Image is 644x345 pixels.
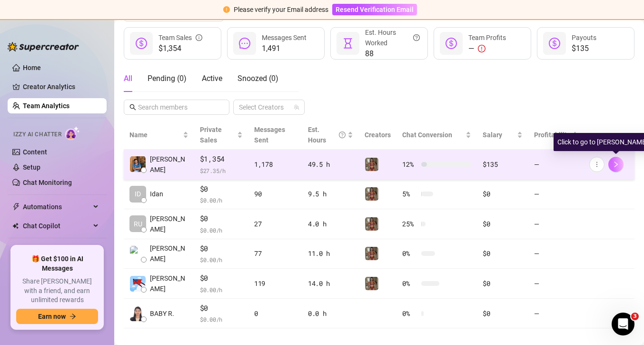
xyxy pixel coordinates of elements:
span: $ 0.00 /h [200,225,243,235]
button: Earn nowarrow-right [16,309,98,324]
input: Search members [138,102,216,112]
a: Content [23,148,47,156]
th: Name [124,121,194,150]
div: 77 [254,248,297,259]
span: Snoozed ( 0 ) [238,74,278,83]
span: Resend Verification Email [336,6,414,13]
span: 88 [365,48,420,60]
td: — [528,239,584,269]
img: Chat Copilot [12,223,19,229]
div: All [124,73,132,84]
span: 5 % [402,189,417,199]
span: Salary [483,131,502,139]
td: — [528,150,584,180]
img: Alva K [130,246,146,262]
span: thunderbolt [12,203,20,211]
span: Earn now [38,313,66,320]
span: Payouts [572,34,596,41]
a: Creator Analytics [23,79,99,94]
span: Messages Sent [262,34,307,41]
span: team [294,104,299,110]
span: Team Profits [468,34,506,41]
span: hourglass [342,38,354,49]
span: ID [135,189,141,199]
span: [PERSON_NAME] [150,273,188,294]
div: 0 [254,308,297,319]
a: Chat Monitoring [23,179,72,186]
a: Home [23,64,41,71]
div: Pending ( 0 ) [148,73,187,84]
div: $0 [483,189,522,199]
span: Active [202,74,222,83]
img: Greek [365,247,378,260]
td: — [528,269,584,299]
div: Est. Hours [308,124,346,145]
span: dollar-circle [136,38,147,49]
span: $135 [572,43,596,54]
div: 90 [254,189,297,199]
img: Greek [365,158,378,171]
span: $ 27.35 /h [200,166,243,175]
span: 0 % [402,278,417,289]
span: [PERSON_NAME] [150,213,188,234]
div: 11.0 h [308,248,354,259]
span: more [594,161,600,168]
div: — [468,43,506,54]
div: Please verify your Email address [234,4,328,15]
span: BABY R. [150,308,174,319]
span: RU [134,219,142,229]
span: $ 0.00 /h [200,195,243,205]
div: $0 [483,278,522,289]
div: Est. Hours Worked [365,27,420,48]
td: — [528,299,584,329]
img: Greek [365,277,378,290]
span: Messages Sent [254,126,285,144]
div: 119 [254,278,297,289]
span: Idan [150,189,163,199]
td: — [528,209,584,239]
span: question-circle [339,124,346,145]
span: $0 [200,243,243,254]
span: search [129,104,136,111]
span: 25 % [402,219,417,229]
span: 3 [631,313,639,320]
div: $0 [483,219,522,229]
span: Name [129,130,181,140]
span: $ 0.00 /h [200,285,243,294]
span: info-circle [196,32,202,43]
span: dollar-circle [446,38,457,49]
span: $ 0.00 /h [200,255,243,264]
span: Chat Copilot [23,218,90,233]
button: Resend Verification Email [332,4,417,15]
div: 1,178 [254,159,297,170]
a: Team Analytics [23,102,69,110]
span: [PERSON_NAME] [150,154,188,175]
span: 1,491 [262,43,307,54]
span: Automations [23,199,90,214]
div: 49.5 h [308,159,354,170]
span: $0 [200,213,243,224]
span: 🎁 Get $100 in AI Messages [16,254,98,273]
div: 0.0 h [308,308,354,319]
img: logo-BBDzfeDw.svg [8,42,79,51]
img: Chester Tagayun… [130,156,146,172]
iframe: Intercom live chat [612,313,634,335]
div: 27 [254,219,297,229]
td: — [528,180,584,210]
img: AI Chatter [65,126,80,140]
span: $0 [200,183,243,195]
div: $135 [483,159,522,170]
span: message [239,38,250,49]
span: Share [PERSON_NAME] with a friend, and earn unlimited rewards [16,277,98,305]
div: 4.0 h [308,219,354,229]
span: [PERSON_NAME] [150,243,188,264]
span: $ 0.00 /h [200,315,243,324]
div: $0 [483,308,522,319]
span: right [613,161,619,168]
img: BABY ROSE ALINA… [130,305,146,321]
span: Izzy AI Chatter [13,130,61,139]
span: exclamation-circle [223,6,230,13]
span: Private Sales [200,126,222,144]
span: $1,354 [200,153,243,165]
img: Maxwell Raymond [130,276,146,292]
